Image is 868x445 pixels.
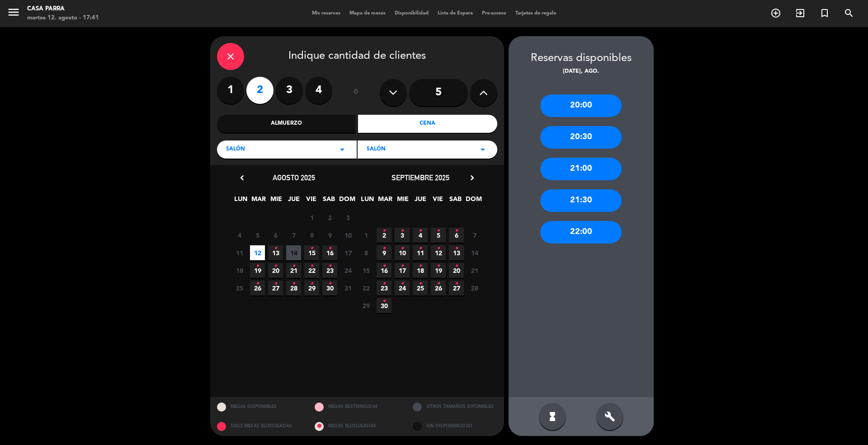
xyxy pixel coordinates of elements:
span: 27 [268,281,283,295]
span: 1 [304,210,319,225]
i: • [419,241,422,256]
span: 31 [340,281,355,295]
span: 15 [359,263,373,278]
div: OTROS TAMAÑOS DIPONIBLES [406,397,504,417]
span: 28 [286,281,301,295]
span: 25 [232,281,247,295]
i: • [292,259,295,273]
i: • [401,224,404,238]
i: menu [7,5,20,19]
span: 7 [286,228,301,243]
div: 20:00 [540,94,622,117]
span: 6 [268,228,283,243]
i: • [437,241,440,256]
span: 27 [449,281,464,295]
i: • [274,241,277,256]
i: • [310,259,313,273]
span: 30 [377,298,392,313]
i: close [225,51,236,62]
span: 30 [322,281,337,295]
div: 21:30 [540,189,622,212]
span: 26 [431,281,446,295]
span: 24 [395,281,410,295]
span: 5 [250,228,265,243]
span: 21 [467,263,482,278]
span: Tarjetas de regalo [511,11,561,16]
i: turned_in_not [819,8,830,19]
i: • [455,241,458,256]
i: chevron_left [237,173,247,183]
i: • [274,276,277,291]
span: agosto 2025 [273,173,315,182]
span: 22 [304,263,319,278]
span: DOM [466,194,481,209]
div: 22:00 [540,221,622,244]
span: 8 [304,228,319,243]
span: 20 [449,263,464,278]
i: • [401,259,404,273]
span: 9 [322,228,337,243]
span: 4 [413,228,428,243]
span: 22 [359,281,373,295]
span: VIE [304,194,319,209]
span: Mapa de mesas [345,11,390,16]
div: MESAS BLOQUEADAS [308,417,406,436]
label: 3 [276,77,303,104]
div: Reservas disponibles [509,50,654,67]
i: • [382,241,386,256]
i: • [455,276,458,291]
i: • [419,276,422,291]
span: Mis reservas [307,11,345,16]
span: septiembre 2025 [392,173,449,182]
span: 23 [322,263,337,278]
span: 29 [304,281,319,295]
i: • [328,241,331,256]
span: 19 [431,263,446,278]
span: 23 [377,281,392,295]
span: 24 [340,263,355,278]
i: chevron_right [467,173,477,183]
i: • [437,224,440,238]
label: 4 [305,77,332,104]
span: 8 [359,245,373,260]
span: MIE [395,194,410,209]
span: 12 [431,245,446,260]
label: 1 [217,77,244,104]
i: • [274,259,277,273]
div: MESAS RESTRINGIDAS [308,397,406,417]
i: • [382,259,386,273]
span: 13 [449,245,464,260]
span: 21 [286,263,301,278]
span: 18 [413,263,428,278]
span: 10 [340,228,355,243]
div: SIN DISPONIBILIDAD [406,417,504,436]
i: • [401,241,404,256]
i: • [310,276,313,291]
span: LUN [360,194,375,209]
div: 20:30 [540,126,622,149]
button: menu [7,5,20,22]
div: ó [341,77,371,108]
span: 16 [377,263,392,278]
div: Casa Parra [27,5,99,14]
span: 17 [340,245,355,260]
i: • [328,259,331,273]
span: JUE [286,194,301,209]
span: 6 [449,228,464,243]
span: 2 [377,228,392,243]
span: 26 [250,281,265,295]
i: • [256,276,259,291]
span: 9 [377,245,392,260]
span: 10 [395,245,410,260]
i: • [292,276,295,291]
i: arrow_drop_down [477,144,488,155]
div: 21:00 [540,158,622,180]
div: SOLO MESAS BLOQUEADAS [210,417,308,436]
div: Almuerzo [217,115,356,133]
i: • [455,224,458,238]
i: • [382,224,386,238]
i: • [437,276,440,291]
i: search [844,8,854,19]
span: 29 [359,298,373,313]
span: 28 [467,281,482,295]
